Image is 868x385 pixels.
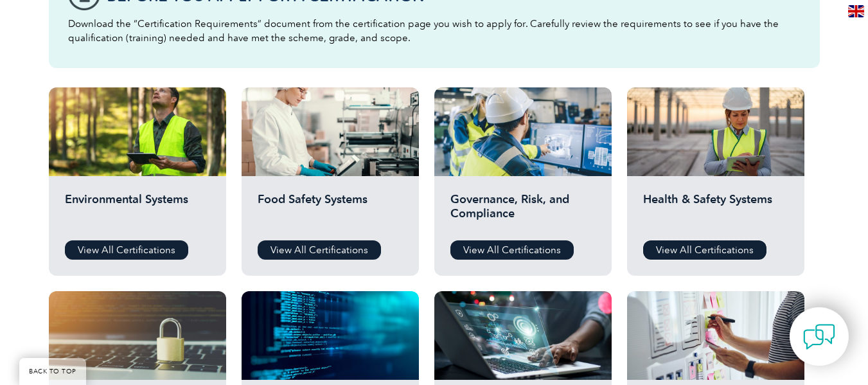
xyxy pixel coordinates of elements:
img: en [848,5,864,17]
h2: Environmental Systems [65,192,210,231]
h2: Food Safety Systems [258,192,403,231]
img: contact-chat.png [803,321,835,353]
a: View All Certifications [450,240,574,260]
a: BACK TO TOP [19,358,86,385]
a: View All Certifications [643,240,766,260]
h2: Governance, Risk, and Compliance [450,192,596,231]
a: View All Certifications [258,240,381,260]
p: Download the “Certification Requirements” document from the certification page you wish to apply ... [68,17,801,45]
a: View All Certifications [65,240,188,260]
h2: Health & Safety Systems [643,192,788,231]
